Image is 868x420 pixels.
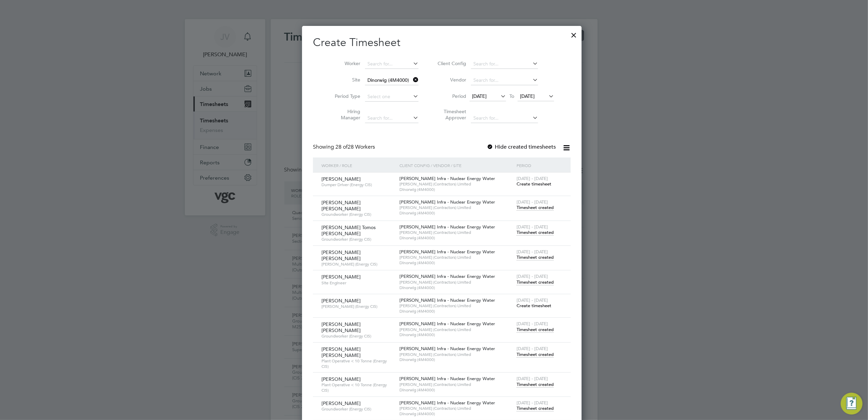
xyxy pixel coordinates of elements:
[321,321,361,333] span: [PERSON_NAME] [PERSON_NAME]
[321,199,361,212] span: [PERSON_NAME] [PERSON_NAME]
[399,181,513,187] span: [PERSON_NAME] (Contractors) Limited
[399,205,513,210] span: [PERSON_NAME] (Contractors) Limited
[321,280,394,286] span: Site Engineer
[330,60,360,66] label: Worker
[471,114,538,123] input: Search for...
[399,187,513,192] span: Dinorwig (4M4000)
[517,229,554,236] span: Timesheet created
[399,303,513,309] span: [PERSON_NAME] (Contractors) Limited
[399,411,513,417] span: Dinorwig (4M4000)
[399,332,513,337] span: Dinorwig (4M4000)
[399,260,513,266] span: Dinorwig (4M4000)
[517,205,554,211] span: Timesheet created
[517,346,548,351] span: [DATE] - [DATE]
[399,255,513,260] span: [PERSON_NAME] (Contractors) Limited
[321,249,361,261] span: [PERSON_NAME] [PERSON_NAME]
[399,321,495,327] span: [PERSON_NAME] Infra - Nuclear Energy Water
[399,352,513,357] span: [PERSON_NAME] (Contractors) Limited
[399,210,513,216] span: Dinorwig (4M4000)
[399,376,495,381] span: [PERSON_NAME] Infra - Nuclear Energy Water
[520,93,535,99] span: [DATE]
[399,387,513,393] span: Dinorwig (4M4000)
[517,381,554,388] span: Timesheet created
[365,59,419,69] input: Search for...
[399,249,495,255] span: [PERSON_NAME] Infra - Nuclear Energy Water
[399,199,495,205] span: [PERSON_NAME] Infra - Nuclear Energy Water
[321,346,361,358] span: [PERSON_NAME] [PERSON_NAME]
[517,176,548,181] span: [DATE] - [DATE]
[330,93,360,99] label: Period Type
[517,327,554,333] span: Timesheet created
[321,382,394,393] span: Plant Operative < 10 Tonne (Energy CIS)
[517,303,551,309] span: Create timesheet
[321,212,394,217] span: Groundworker (Energy CIS)
[517,254,554,260] span: Timesheet created
[335,144,348,150] span: 28 of
[517,273,548,279] span: [DATE] - [DATE]
[436,93,466,99] label: Period
[436,77,466,83] label: Vendor
[399,297,495,303] span: [PERSON_NAME] Infra - Nuclear Energy Water
[399,382,513,387] span: [PERSON_NAME] (Contractors) Limited
[399,224,495,230] span: [PERSON_NAME] Infra - Nuclear Energy Water
[517,405,554,411] span: Timesheet created
[436,60,466,66] label: Client Config
[365,76,419,85] input: Search for...
[517,249,548,255] span: [DATE] - [DATE]
[471,76,538,85] input: Search for...
[321,182,394,187] span: Dumper Driver (Energy CIS)
[321,358,394,369] span: Plant Operative < 10 Tonne (Energy CIS)
[399,235,513,241] span: Dinorwig (4M4000)
[399,400,495,406] span: [PERSON_NAME] Infra - Nuclear Energy Water
[472,93,487,99] span: [DATE]
[517,321,548,327] span: [DATE] - [DATE]
[517,224,548,230] span: [DATE] - [DATE]
[321,376,361,382] span: [PERSON_NAME]
[517,351,554,358] span: Timesheet created
[321,304,394,309] span: [PERSON_NAME] (Energy CIS)
[330,77,360,83] label: Site
[365,92,419,102] input: Select one
[399,309,513,314] span: Dinorwig (4M4000)
[321,261,394,267] span: [PERSON_NAME] (Energy CIS)
[330,108,360,121] label: Hiring Manager
[313,35,571,50] h2: Create Timesheet
[399,230,513,235] span: [PERSON_NAME] (Contractors) Limited
[321,224,376,237] span: [PERSON_NAME] Tomos [PERSON_NAME]
[321,400,361,406] span: [PERSON_NAME]
[335,144,375,150] span: 28 Workers
[313,144,376,151] div: Showing
[517,279,554,285] span: Timesheet created
[515,157,564,173] div: Period
[436,108,466,121] label: Timesheet Approver
[321,176,361,182] span: [PERSON_NAME]
[321,237,394,242] span: Groundworker (Energy CIS)
[321,298,361,304] span: [PERSON_NAME]
[517,297,548,303] span: [DATE] - [DATE]
[365,114,419,123] input: Search for...
[517,400,548,406] span: [DATE] - [DATE]
[399,280,513,285] span: [PERSON_NAME] (Contractors) Limited
[517,199,548,205] span: [DATE] - [DATE]
[320,157,398,173] div: Worker / Role
[399,176,495,181] span: [PERSON_NAME] Infra - Nuclear Energy Water
[321,274,361,280] span: [PERSON_NAME]
[517,376,548,381] span: [DATE] - [DATE]
[321,406,394,412] span: Groundworker (Energy CIS)
[399,406,513,411] span: [PERSON_NAME] (Contractors) Limited
[487,144,556,150] label: Hide created timesheets
[471,59,538,69] input: Search for...
[399,327,513,332] span: [PERSON_NAME] (Contractors) Limited
[841,393,863,415] button: Engage Resource Center
[399,285,513,290] span: Dinorwig (4M4000)
[399,357,513,362] span: Dinorwig (4M4000)
[507,92,516,101] span: To
[321,333,394,339] span: Groundworker (Energy CIS)
[399,273,495,279] span: [PERSON_NAME] Infra - Nuclear Energy Water
[399,346,495,351] span: [PERSON_NAME] Infra - Nuclear Energy Water
[517,181,551,187] span: Create timesheet
[398,157,515,173] div: Client Config / Vendor / Site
